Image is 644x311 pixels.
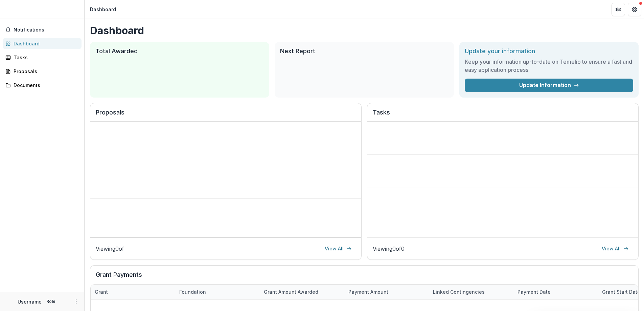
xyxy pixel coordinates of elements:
h2: Grant Payments [96,271,633,284]
h1: Dashboard [90,24,639,37]
h3: Keep your information up-to-date on Temelio to ensure a fast and easy application process. [465,58,633,74]
div: Dashboard [90,6,116,13]
a: Documents [3,80,82,91]
div: Proposals [14,68,76,75]
a: View All [598,243,633,254]
button: Notifications [3,24,82,35]
h2: Tasks [373,109,633,122]
button: Partners [612,3,625,16]
nav: breadcrumb [87,4,119,14]
h2: Proposals [96,109,356,122]
h2: Next Report [280,47,448,55]
div: Tasks [14,54,76,61]
a: Dashboard [3,38,82,49]
span: Notifications [14,27,79,33]
p: Viewing 0 of [96,245,124,253]
a: View All [321,243,356,254]
a: Tasks [3,52,82,63]
h2: Update your information [465,47,633,55]
button: Get Help [628,3,641,16]
div: Dashboard [14,40,76,47]
h2: Total Awarded [95,47,264,55]
button: More [72,297,80,306]
p: Username [18,298,42,305]
a: Update Information [465,79,633,92]
p: Role [44,298,57,305]
p: Viewing 0 of 0 [373,245,405,253]
div: Documents [14,82,76,89]
a: Proposals [3,66,82,77]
